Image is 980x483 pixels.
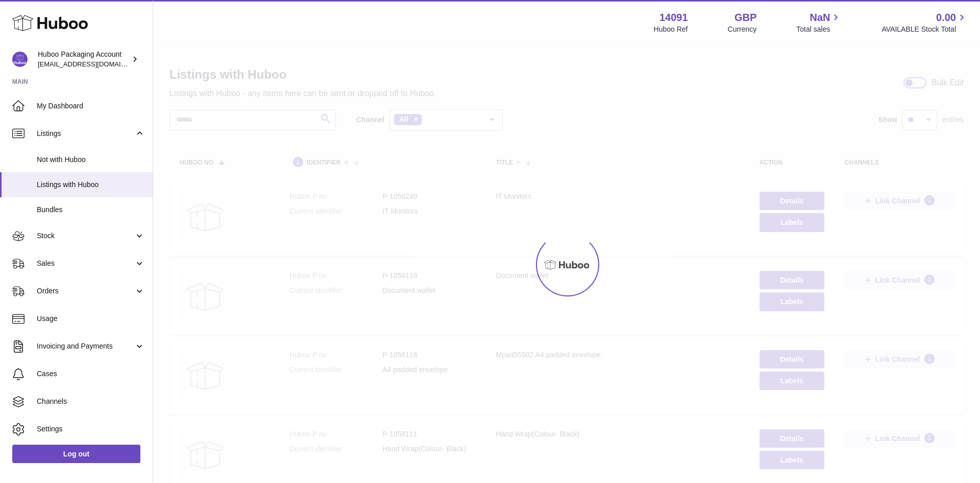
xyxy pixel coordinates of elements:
span: Cases [37,369,145,379]
div: Currency [728,25,757,34]
span: Usage [37,314,145,324]
strong: 14091 [659,11,688,25]
span: Sales [37,259,134,268]
span: Bundles [37,205,145,215]
span: Listings with Huboo [37,180,145,190]
span: Invoicing and Payments [37,341,134,351]
strong: GBP [734,11,756,25]
span: [EMAIL_ADDRESS][DOMAIN_NAME] [38,60,150,68]
a: Log out [12,445,140,463]
span: Settings [37,424,145,434]
span: 0.00 [936,11,956,25]
span: Total sales [796,25,842,34]
span: My Dashboard [37,101,145,111]
span: Listings [37,129,134,139]
div: Huboo Packaging Account [38,50,130,69]
span: Channels [37,397,145,406]
a: NaN Total sales [796,11,842,34]
span: NaN [810,11,830,25]
span: Stock [37,231,134,241]
a: 0.00 AVAILABLE Stock Total [881,11,968,34]
div: Huboo Ref [654,25,688,34]
span: Not with Huboo [37,155,145,165]
span: AVAILABLE Stock Total [881,25,968,34]
span: Orders [37,286,134,296]
img: internalAdmin-14091@internal.huboo.com [12,52,28,67]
